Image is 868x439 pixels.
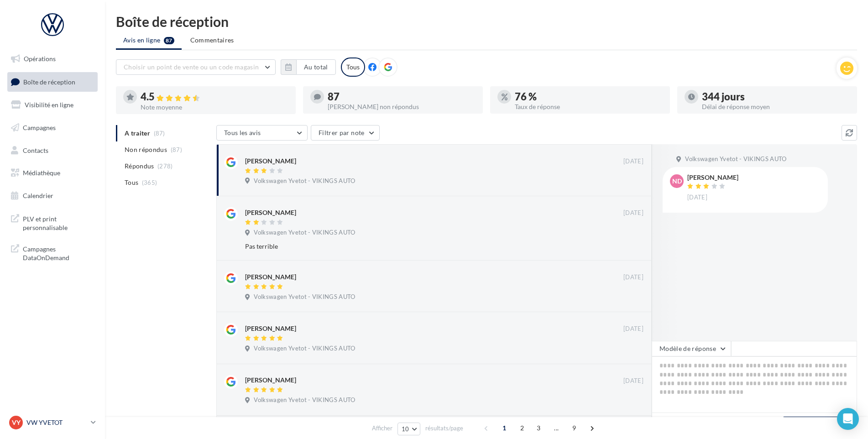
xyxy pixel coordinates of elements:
[23,192,53,199] span: Calendrier
[687,193,707,202] span: [DATE]
[254,177,355,185] span: Volkswagen Yvetot - VIKINGS AUTO
[23,169,60,177] span: Médiathèque
[402,425,409,433] span: 10
[245,242,584,251] div: Pas terrible
[245,157,296,166] div: [PERSON_NAME]
[7,414,98,431] a: VY VW YVETOT
[254,345,355,353] span: Volkswagen Yvetot - VIKINGS AUTO
[702,92,850,102] div: 344 jours
[623,273,643,282] span: [DATE]
[281,59,336,75] button: Au total
[12,418,21,427] span: VY
[425,424,463,433] span: résultats/page
[515,92,663,102] div: 76 %
[5,163,99,183] a: Médiathèque
[372,424,392,433] span: Afficher
[397,423,421,435] button: 10
[328,104,476,110] div: [PERSON_NAME] non répondus
[254,396,355,404] span: Volkswagen Yvetot - VIKINGS AUTO
[515,104,663,110] div: Taux de réponse
[124,63,259,71] span: Choisir un point de vente ou un code magasin
[125,162,154,171] span: Répondus
[125,178,138,187] span: Tous
[254,229,355,237] span: Volkswagen Yvetot - VIKINGS AUTO
[623,377,643,385] span: [DATE]
[142,179,157,186] span: (365)
[26,418,87,427] p: VW YVETOT
[245,208,296,217] div: [PERSON_NAME]
[623,325,643,333] span: [DATE]
[125,145,167,154] span: Non répondus
[141,104,288,110] div: Note moyenne
[116,59,276,75] button: Choisir un point de vente ou un code magasin
[245,376,296,385] div: [PERSON_NAME]
[497,421,512,435] span: 1
[24,55,56,63] span: Opérations
[23,213,94,232] span: PLV et print personnalisable
[702,104,850,110] div: Délai de réponse moyen
[23,243,94,262] span: Campagnes DataOnDemand
[23,124,56,131] span: Campagnes
[141,92,288,102] div: 4.5
[623,209,643,217] span: [DATE]
[190,36,234,44] span: Commentaires
[652,341,731,356] button: Modèle de réponse
[245,272,296,282] div: [PERSON_NAME]
[157,162,173,170] span: (278)
[5,72,99,92] a: Boîte de réception
[531,421,546,435] span: 3
[341,57,365,77] div: Tous
[245,324,296,333] div: [PERSON_NAME]
[549,421,564,435] span: ...
[224,129,261,136] span: Tous les avis
[5,186,99,205] a: Calendrier
[5,95,99,115] a: Visibilité en ligne
[25,101,73,109] span: Visibilité en ligne
[515,421,529,435] span: 2
[23,146,48,154] span: Contacts
[672,177,682,186] span: ND
[216,125,308,141] button: Tous les avis
[5,141,99,160] a: Contacts
[116,15,857,28] div: Boîte de réception
[328,92,476,102] div: 87
[296,59,336,75] button: Au total
[254,293,355,301] span: Volkswagen Yvetot - VIKINGS AUTO
[23,78,75,85] span: Boîte de réception
[5,209,99,236] a: PLV et print personnalisable
[567,421,581,435] span: 9
[5,239,99,266] a: Campagnes DataOnDemand
[311,125,380,141] button: Filtrer par note
[5,49,99,68] a: Opérations
[5,118,99,137] a: Campagnes
[623,157,643,166] span: [DATE]
[837,408,859,430] div: Open Intercom Messenger
[171,146,182,153] span: (87)
[687,174,738,181] div: [PERSON_NAME]
[685,155,786,163] span: Volkswagen Yvetot - VIKINGS AUTO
